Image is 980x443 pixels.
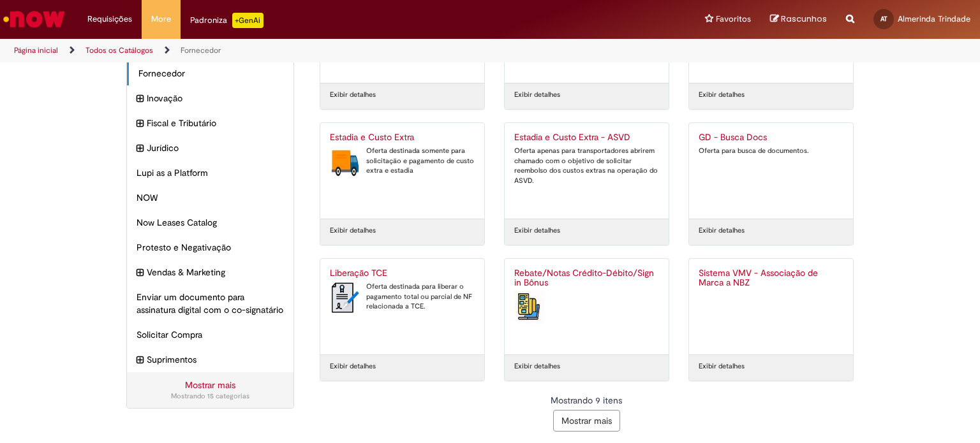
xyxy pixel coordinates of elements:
i: expandir categoria Suprimentos [137,353,144,367]
a: Exibir detalhes [699,90,745,100]
div: Oferta destinada para liberar o pagamento total ou parcial de NF relacionada a TCE. [330,282,475,312]
a: Exibir detalhes [514,361,560,372]
a: Estadia e Custo Extra - ASVD Oferta apenas para transportadores abrirem chamado com o objetivo de... [505,123,669,219]
i: expandir categoria Jurídico [137,142,144,156]
div: Oferta apenas para transportadores abrirem chamado com o objetivo de solicitar reembolso dos cust... [514,146,659,186]
a: Exibir detalhes [330,90,376,100]
div: Enviar um documento para assinatura digital com o co-signatário [127,284,293,323]
a: Rascunhos [770,13,827,25]
h2: Sistema VMV - Associação de Marca a NBZ [699,268,843,289]
span: Vendas & Marketing [147,266,284,279]
img: Rebate/Notas Crédito-Débito/Sign in Bônus [514,291,544,323]
a: Sistema VMV - Associação de Marca a NBZ [689,259,853,354]
span: AT [880,15,887,23]
img: Estadia e Custo Extra [330,146,360,178]
div: Fornecedor [127,61,293,86]
span: NOW [137,191,284,204]
div: Lupi as a Platform [127,160,293,185]
a: Exibir detalhes [514,226,560,236]
span: Fornecedor [138,67,284,80]
a: Exibir detalhes [699,226,745,236]
h2: Rebate/Notas Crédito-Débito/Sign in Bônus [514,268,659,289]
img: Liberação TCE [330,282,360,314]
span: Jurídico [147,142,284,154]
div: Mostrando 9 itens [320,394,854,407]
a: Rebate/Notas Crédito-Débito/Sign in Bônus Rebate/Notas Crédito-Débito/Sign in Bônus [505,259,669,354]
span: Now Leases Catalog [137,216,284,229]
a: Exibir detalhes [699,361,745,372]
img: ServiceNow [1,6,67,32]
div: Solicitar Compra [127,322,293,347]
ul: Trilhas de página [10,39,644,62]
a: Liberação TCE Liberação TCE Oferta destinada para liberar o pagamento total ou parcial de NF rela... [320,259,484,354]
span: Fiscal e Tributário [147,117,284,129]
div: Protesto e Negativação [127,235,293,260]
div: Oferta destinada somente para solicitação e pagamento de custo extra e estadia [330,146,475,176]
span: Inovação [147,92,284,105]
a: Estadia e Custo Extra Estadia e Custo Extra Oferta destinada somente para solicitação e pagamento... [320,123,484,219]
h2: Estadia e Custo Extra [330,133,475,143]
div: expandir categoria Suprimentos Suprimentos [127,347,293,372]
i: expandir categoria Fiscal e Tributário [137,117,144,131]
div: Now Leases Catalog [127,210,293,235]
div: NOW [127,185,293,210]
a: Fornecedor [181,45,221,55]
a: Mostrar mais [185,379,235,391]
div: expandir categoria Jurídico Jurídico [127,135,293,161]
h2: GD - Busca Docs [699,133,843,143]
span: Lupi as a Platform [137,166,284,179]
button: Mostrar mais [553,410,620,432]
div: Padroniza [190,13,264,28]
a: Página inicial [14,45,58,55]
a: Todos os Catálogos [85,45,153,55]
a: GD - Busca Docs Oferta para busca de documentos. [689,123,853,219]
div: expandir categoria Vendas & Marketing Vendas & Marketing [127,259,293,285]
i: expandir categoria Vendas & Marketing [137,266,144,280]
h2: Liberação TCE [330,268,475,279]
span: Protesto e Negativação [137,241,284,254]
span: Almerinda Trindade [898,13,970,24]
i: expandir categoria Inovação [137,92,144,106]
div: expandir categoria Fiscal e Tributário Fiscal e Tributário [127,110,293,136]
span: Suprimentos [147,353,284,366]
a: Exibir detalhes [330,226,376,236]
span: Solicitar Compra [137,328,284,341]
div: Mostrando 15 categorias [137,391,284,402]
div: Oferta para busca de documentos. [699,146,843,156]
span: More [151,13,171,25]
span: Requisições [87,13,132,25]
p: +GenAi [232,13,264,28]
h2: Estadia e Custo Extra - ASVD [514,133,659,143]
span: Rascunhos [781,13,827,25]
a: Exibir detalhes [514,90,560,100]
div: expandir categoria Inovação Inovação [127,85,293,111]
a: Exibir detalhes [330,361,376,372]
span: Enviar um documento para assinatura digital com o co-signatário [137,291,284,316]
span: Favoritos [716,13,751,25]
